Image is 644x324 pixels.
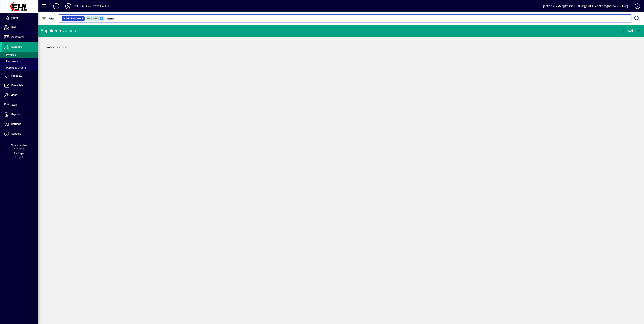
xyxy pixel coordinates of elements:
a: Reports [2,110,38,119]
a: POS [2,23,38,32]
a: Financials [2,81,38,90]
span: Staff [11,103,17,106]
span: Suppliers [11,45,22,48]
mat-chip: Invoice Status: Unposted [86,16,105,21]
a: Payments [2,58,38,65]
span: Home [11,16,18,19]
a: Staff [2,100,38,110]
span: POS [11,26,16,29]
div: [PERSON_NAME] [PERSON_NAME][EMAIL_ADDRESS][DOMAIN_NAME] [543,3,628,9]
span: Add [621,29,633,32]
button: Profile [62,3,74,10]
span: Invoices [4,53,16,56]
a: Invoices [2,52,38,58]
a: Settings [2,119,38,129]
button: Add [621,27,634,34]
span: Customers [11,36,24,39]
a: Support [2,129,38,139]
span: Financials [11,84,23,87]
div: No Invoices found [43,41,639,53]
a: Products [2,71,38,81]
span: Support [11,132,21,135]
div: Supplier Invoices [41,28,76,34]
span: Payments [4,60,18,63]
span: Jobs [11,93,17,97]
span: Purchase Orders [4,66,26,69]
a: Home [2,13,38,23]
span: Financial Year [11,144,27,147]
a: Knowledge Base [632,1,639,13]
span: Package [14,152,24,155]
div: EHL - Auckland 2025 Limited [74,3,109,9]
a: Purchase Orders [2,65,38,71]
button: Add [50,3,62,10]
span: Reports [11,113,21,116]
a: Jobs [2,90,38,100]
span: Filter [42,17,55,20]
button: Filter [41,15,55,22]
span: Settings [11,122,21,125]
span: Products [11,74,22,77]
span: Unposted [87,17,99,20]
a: Customers [2,33,38,42]
span: Supplier Invoice [64,17,83,20]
